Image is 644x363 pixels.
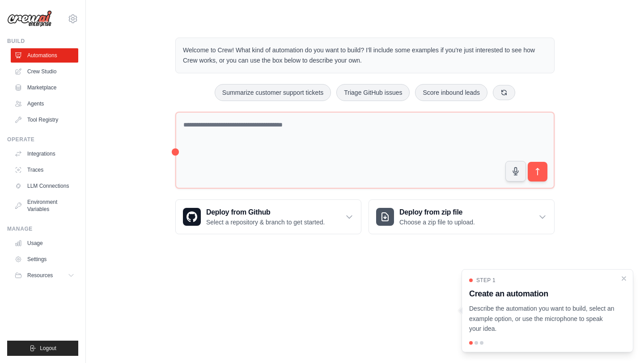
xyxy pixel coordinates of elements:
[11,147,78,161] a: Integrations
[11,252,78,266] a: Settings
[11,64,78,79] a: Crew Studio
[399,207,475,218] h3: Deploy from zip file
[11,97,78,111] a: Agents
[7,10,52,27] img: Logo
[476,277,496,284] span: Step 1
[336,84,410,101] button: Triage GitHub issues
[11,163,78,177] a: Traces
[11,48,78,63] a: Automations
[27,272,53,279] span: Resources
[469,287,615,300] h3: Create an automation
[7,341,78,356] button: Logout
[11,80,78,95] a: Marketplace
[7,38,78,45] div: Build
[11,268,78,283] button: Resources
[7,136,78,143] div: Operate
[399,218,475,227] p: Choose a zip file to upload.
[11,113,78,127] a: Tool Registry
[183,45,547,66] p: Welcome to Crew! What kind of automation do you want to build? I'll include some examples if you'...
[11,195,78,216] a: Environment Variables
[215,84,331,101] button: Summarize customer support tickets
[415,84,487,101] button: Score inbound leads
[7,225,78,232] div: Manage
[11,236,78,250] a: Usage
[206,218,325,227] p: Select a repository & branch to get started.
[620,275,627,282] button: Close walkthrough
[11,179,78,193] a: LLM Connections
[469,304,615,334] p: Describe the automation you want to build, select an example option, or use the microphone to spe...
[206,207,325,218] h3: Deploy from Github
[40,345,56,352] span: Logout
